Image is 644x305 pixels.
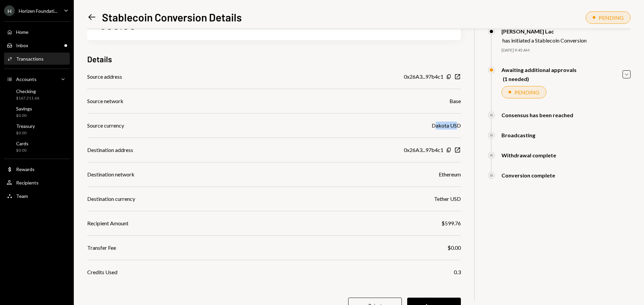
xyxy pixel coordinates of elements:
div: Ethereum [439,170,461,178]
div: Consensus has been reached [501,112,573,118]
div: $0.00 [16,113,32,119]
div: Recipients [16,180,39,185]
div: Home [16,29,29,35]
a: Checking$167,211.66 [4,86,70,102]
a: Savings$0.00 [4,104,70,120]
div: Tether USD [434,195,461,203]
div: 0x26A3...97b4c1 [404,146,443,154]
div: Cards [16,141,29,146]
div: Destination currency [87,195,135,203]
div: Destination network [87,170,135,178]
div: Awaiting additional approvals [501,67,577,73]
a: Inbox [4,39,70,51]
div: H [4,5,15,16]
div: [DATE] 9:45 AM [501,48,631,53]
div: has initiated a Stablecoin Conversion [502,37,587,44]
div: Withdrawal complete [501,152,556,158]
div: Base [449,97,461,105]
div: Transfer Fee [87,244,116,252]
div: Credits Used [87,268,117,276]
div: $167,211.66 [16,95,39,101]
div: $0.00 [447,244,461,252]
div: [PERSON_NAME] Lac [501,28,587,34]
div: PENDING [599,14,624,21]
h1: Stablecoin Conversion Details [102,10,242,24]
div: $0.00 [16,148,29,153]
div: Checking [16,88,39,94]
div: Treasury [16,123,35,129]
div: Broadcasting [501,132,535,138]
a: Cards$0.00 [4,139,70,155]
a: Team [4,190,70,202]
div: Recipient Amount [87,219,128,227]
div: Inbox [16,43,28,48]
div: Source address [87,73,122,81]
div: Horizen Foundati... [19,8,57,14]
div: 0.3 [454,268,461,276]
div: 0x26A3...97b4c1 [404,73,443,81]
div: $0.00 [16,130,35,136]
a: Accounts [4,73,70,85]
a: Home [4,26,70,38]
div: Source network [87,97,123,105]
a: Transactions [4,53,70,65]
div: $599.76 [441,219,461,227]
div: Savings [16,106,32,111]
div: Transactions [16,56,44,62]
div: (1 needed) [503,76,577,82]
div: PENDING [515,89,539,95]
div: Rewards [16,166,35,172]
div: Accounts [16,76,37,82]
div: Conversion complete [501,172,555,178]
a: Recipients [4,176,70,188]
div: Destination address [87,146,133,154]
a: Treasury$0.00 [4,121,70,137]
div: Dakota USD [432,122,461,130]
div: Team [16,193,28,199]
div: Source currency [87,122,124,130]
a: Rewards [4,163,70,175]
h3: Details [87,54,112,65]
